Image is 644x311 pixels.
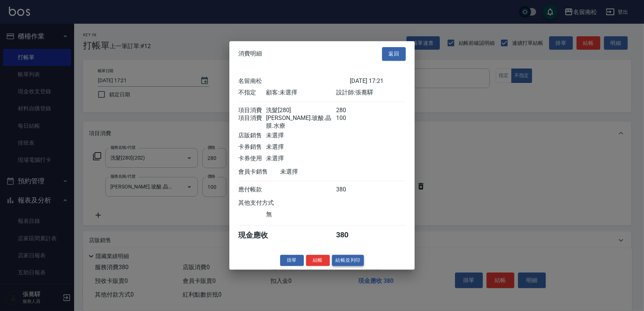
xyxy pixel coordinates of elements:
[238,186,266,194] div: 應付帳款
[238,168,280,176] div: 會員卡銷售
[280,168,350,176] div: 未選擇
[336,107,364,114] div: 280
[266,107,336,114] div: 洗髮[280]
[306,255,330,266] button: 結帳
[280,255,304,266] button: 掛單
[238,230,280,240] div: 現金應收
[238,107,266,114] div: 項目消費
[238,50,262,58] span: 消費明細
[238,77,350,85] div: 名留南松
[336,114,364,130] div: 100
[336,186,364,194] div: 380
[266,155,336,163] div: 未選擇
[382,47,406,61] button: 返回
[266,143,336,151] div: 未選擇
[266,89,336,97] div: 顧客: 未選擇
[350,77,406,85] div: [DATE] 17:21
[336,230,364,240] div: 380
[238,89,266,97] div: 不指定
[238,143,266,151] div: 卡券銷售
[238,114,266,130] div: 項目消費
[332,255,364,266] button: 結帳並列印
[238,155,266,163] div: 卡券使用
[266,132,336,140] div: 未選擇
[266,211,336,218] div: 無
[266,114,336,130] div: [PERSON_NAME].玻酸.晶膜.水療
[238,199,294,207] div: 其他支付方式
[336,89,406,97] div: 設計師: 張蕎驛
[238,132,266,140] div: 店販銷售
